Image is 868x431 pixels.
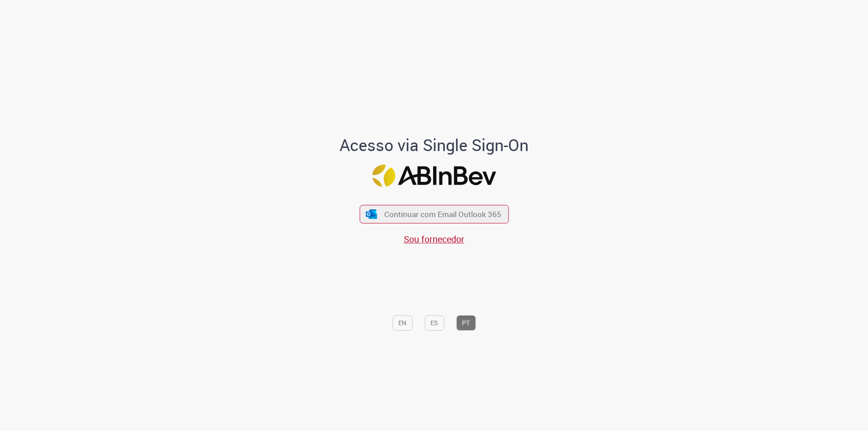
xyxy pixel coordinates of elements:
button: ícone Azure/Microsoft 360 Continuar com Email Outlook 365 [359,205,509,223]
button: PT [456,316,476,331]
a: Sou fornecedor [404,233,464,246]
img: Logo ABInBev [372,165,496,187]
button: EN [392,316,412,331]
img: ícone Azure/Microsoft 360 [365,209,378,219]
button: ES [425,316,444,331]
h1: Acesso via Single Sign-On [309,136,560,154]
span: Continuar com Email Outlook 365 [384,209,501,220]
